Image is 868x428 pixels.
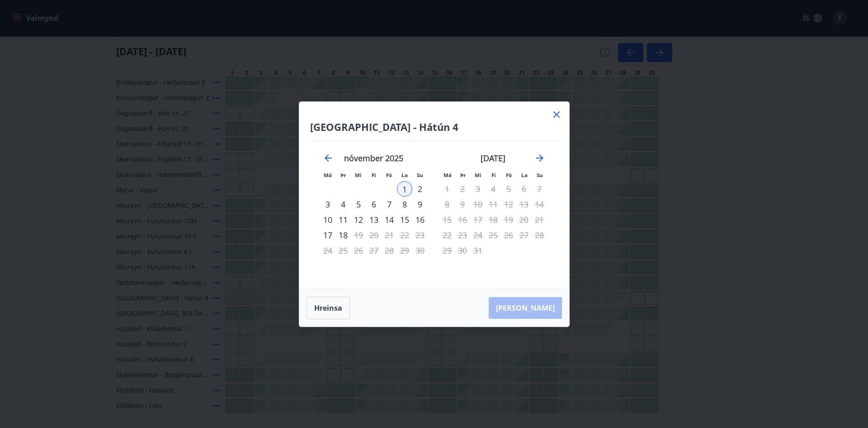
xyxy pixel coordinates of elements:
small: Mi [355,172,362,178]
small: Fö [386,172,392,178]
td: Not available. fimmtudagur, 11. desember 2025 [486,197,501,212]
td: Not available. laugardagur, 20. desember 2025 [516,212,532,227]
td: Choose fimmtudagur, 6. nóvember 2025 as your check-out date. It’s available. [366,197,382,212]
div: 3 [320,197,335,212]
td: Not available. miðvikudagur, 26. nóvember 2025 [351,243,366,258]
td: Not available. fimmtudagur, 25. desember 2025 [486,227,501,243]
strong: nóvember 2025 [344,153,403,164]
td: Choose þriðjudagur, 18. nóvember 2025 as your check-out date. It’s available. [335,227,351,243]
div: 11 [335,212,351,227]
small: Fi [372,172,376,178]
td: Not available. laugardagur, 6. desember 2025 [516,181,532,197]
td: Not available. laugardagur, 29. nóvember 2025 [397,243,412,258]
div: 9 [412,197,428,212]
td: Choose sunnudagur, 2. nóvember 2025 as your check-out date. It’s available. [412,181,428,197]
td: Choose miðvikudagur, 5. nóvember 2025 as your check-out date. It’s available. [351,197,366,212]
div: Aðeins útritun í boði [382,243,397,258]
td: Not available. föstudagur, 26. desember 2025 [501,227,516,243]
div: Calendar [310,141,558,278]
div: 1 [397,181,412,197]
td: Not available. laugardagur, 22. nóvember 2025 [397,227,412,243]
td: Not available. föstudagur, 12. desember 2025 [501,197,516,212]
div: 8 [397,197,412,212]
div: 7 [382,197,397,212]
div: 15 [397,212,412,227]
td: Not available. fimmtudagur, 27. nóvember 2025 [366,243,382,258]
td: Not available. laugardagur, 27. desember 2025 [516,227,532,243]
td: Choose miðvikudagur, 12. nóvember 2025 as your check-out date. It’s available. [351,212,366,227]
td: Choose sunnudagur, 9. nóvember 2025 as your check-out date. It’s available. [412,197,428,212]
td: Choose fimmtudagur, 13. nóvember 2025 as your check-out date. It’s available. [366,212,382,227]
td: Not available. mánudagur, 29. desember 2025 [439,243,455,258]
td: Choose þriðjudagur, 4. nóvember 2025 as your check-out date. It’s available. [335,197,351,212]
td: Not available. miðvikudagur, 3. desember 2025 [470,181,486,197]
small: Má [443,172,452,178]
div: 14 [382,212,397,227]
td: Not available. miðvikudagur, 17. desember 2025 [470,212,486,227]
small: Má [324,172,332,178]
td: Not available. sunnudagur, 28. desember 2025 [532,227,547,243]
td: Selected as start date. laugardagur, 1. nóvember 2025 [397,181,412,197]
div: Move forward to switch to the next month. [534,153,545,164]
div: Aðeins útritun í boði [501,197,516,212]
td: Not available. þriðjudagur, 25. nóvember 2025 [335,243,351,258]
small: Su [537,172,543,178]
div: 17 [320,227,335,243]
td: Choose föstudagur, 14. nóvember 2025 as your check-out date. It’s available. [382,212,397,227]
div: 4 [335,197,351,212]
td: Not available. þriðjudagur, 2. desember 2025 [455,181,470,197]
h4: [GEOGRAPHIC_DATA] - Hátún 4 [310,120,558,134]
small: Þr [460,172,466,178]
td: Not available. miðvikudagur, 19. nóvember 2025 [351,227,366,243]
small: La [521,172,528,178]
div: 2 [412,181,428,197]
td: Choose mánudagur, 3. nóvember 2025 as your check-out date. It’s available. [320,197,335,212]
td: Choose mánudagur, 10. nóvember 2025 as your check-out date. It’s available. [320,212,335,227]
div: 16 [412,212,428,227]
div: 5 [351,197,366,212]
td: Not available. sunnudagur, 30. nóvember 2025 [412,243,428,258]
div: 13 [366,212,382,227]
small: Su [417,172,423,178]
td: Not available. fimmtudagur, 20. nóvember 2025 [366,227,382,243]
div: 6 [366,197,382,212]
div: Aðeins útritun í boði [335,227,351,243]
td: Not available. föstudagur, 21. nóvember 2025 [382,227,397,243]
button: Hreinsa [307,297,350,319]
td: Choose mánudagur, 17. nóvember 2025 as your check-out date. It’s available. [320,227,335,243]
td: Not available. þriðjudagur, 23. desember 2025 [455,227,470,243]
small: Fi [491,172,496,178]
small: Þr [340,172,346,178]
td: Not available. föstudagur, 5. desember 2025 [501,181,516,197]
div: Aðeins útritun í boði [501,212,516,227]
td: Choose laugardagur, 15. nóvember 2025 as your check-out date. It’s available. [397,212,412,227]
td: Choose sunnudagur, 16. nóvember 2025 as your check-out date. It’s available. [412,212,428,227]
td: Not available. mánudagur, 24. nóvember 2025 [320,243,335,258]
td: Not available. miðvikudagur, 10. desember 2025 [470,197,486,212]
td: Not available. mánudagur, 22. desember 2025 [439,227,455,243]
td: Choose föstudagur, 7. nóvember 2025 as your check-out date. It’s available. [382,197,397,212]
div: 10 [320,212,335,227]
td: Not available. þriðjudagur, 16. desember 2025 [455,212,470,227]
td: Not available. miðvikudagur, 24. desember 2025 [470,227,486,243]
td: Not available. föstudagur, 19. desember 2025 [501,212,516,227]
td: Not available. fimmtudagur, 4. desember 2025 [486,181,501,197]
td: Not available. föstudagur, 28. nóvember 2025 [382,243,397,258]
strong: [DATE] [481,153,505,164]
td: Not available. mánudagur, 15. desember 2025 [439,212,455,227]
small: La [401,172,408,178]
td: Not available. laugardagur, 13. desember 2025 [516,197,532,212]
td: Choose þriðjudagur, 11. nóvember 2025 as your check-out date. It’s available. [335,212,351,227]
td: Not available. sunnudagur, 23. nóvember 2025 [412,227,428,243]
td: Not available. fimmtudagur, 18. desember 2025 [486,212,501,227]
td: Not available. þriðjudagur, 30. desember 2025 [455,243,470,258]
div: Move backward to switch to the previous month. [323,153,334,164]
td: Choose laugardagur, 8. nóvember 2025 as your check-out date. It’s available. [397,197,412,212]
td: Not available. sunnudagur, 14. desember 2025 [532,197,547,212]
td: Not available. sunnudagur, 7. desember 2025 [532,181,547,197]
div: 12 [351,212,366,227]
small: Mi [475,172,481,178]
small: Fö [506,172,512,178]
td: Not available. þriðjudagur, 9. desember 2025 [455,197,470,212]
td: Not available. mánudagur, 8. desember 2025 [439,197,455,212]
